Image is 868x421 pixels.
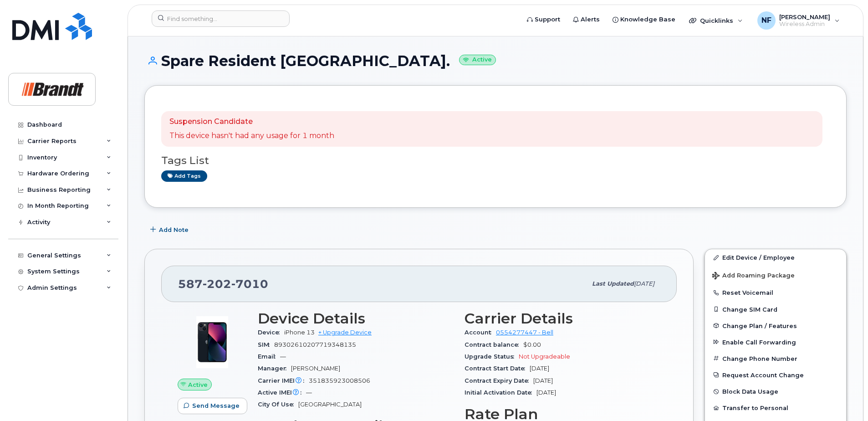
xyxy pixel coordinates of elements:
span: 587 [178,277,268,291]
span: Contract balance [465,341,523,348]
span: Email [258,353,280,360]
span: 7010 [231,277,268,291]
button: Add Roaming Package [705,266,846,284]
span: SIM [258,341,274,348]
span: iPhone 13 [284,329,315,336]
span: Carrier IMEI [258,377,309,384]
span: Send Message [192,401,240,410]
span: Initial Activation Date [465,389,536,396]
span: City Of Use [258,401,298,408]
span: Not Upgradeable [519,353,570,360]
a: 0554277447 - Bell [496,329,553,336]
small: Active [459,55,496,65]
span: 89302610207719348135 [274,341,356,348]
span: Active IMEI [258,389,306,396]
span: Contract Start Date [465,365,530,372]
span: 202 [203,277,231,291]
span: Active [188,380,208,389]
a: Add tags [161,170,207,182]
span: Device [258,329,284,336]
h3: Carrier Details [465,310,660,327]
button: Block Data Usage [705,383,846,400]
span: [PERSON_NAME] [291,365,340,372]
button: Change Phone Number [705,350,846,367]
p: Suspension Candidate [169,117,334,127]
span: — [280,353,286,360]
button: Change Plan / Features [705,318,846,334]
span: Upgrade Status [465,353,519,360]
h3: Device Details [258,310,454,327]
p: This device hasn't had any usage for 1 month [169,131,334,141]
span: Manager [258,365,291,372]
span: — [306,389,312,396]
a: + Upgrade Device [318,329,372,336]
button: Transfer to Personal [705,400,846,416]
h1: Spare Resident [GEOGRAPHIC_DATA]. [144,53,847,69]
span: Account [465,329,496,336]
span: $0.00 [523,341,541,348]
span: Add Roaming Package [712,272,795,281]
span: [DATE] [536,389,556,396]
span: Contract Expiry Date [465,377,533,384]
span: 351835923008506 [309,377,370,384]
span: [DATE] [634,280,654,287]
button: Enable Call Forwarding [705,334,846,350]
span: Add Note [159,226,189,234]
button: Send Message [178,398,247,414]
button: Request Account Change [705,367,846,383]
h3: Tags List [161,155,830,166]
span: Last updated [592,280,634,287]
span: Enable Call Forwarding [722,339,796,345]
button: Add Note [144,221,196,238]
span: [DATE] [533,377,553,384]
img: image20231002-3703462-1ig824h.jpeg [185,315,240,370]
span: Change Plan / Features [722,322,797,329]
button: Reset Voicemail [705,284,846,301]
a: Edit Device / Employee [705,249,846,266]
span: [GEOGRAPHIC_DATA] [298,401,362,408]
span: [DATE] [530,365,549,372]
button: Change SIM Card [705,301,846,318]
